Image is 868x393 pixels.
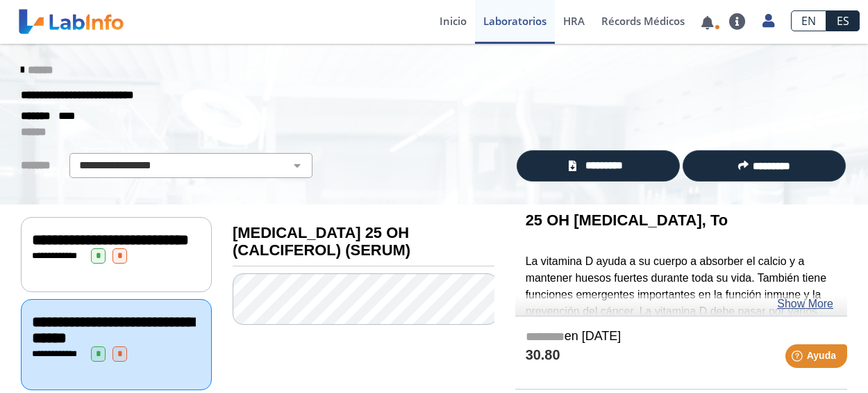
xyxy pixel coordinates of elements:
h5: en [DATE] [526,329,837,345]
span: HRA [563,14,585,28]
a: EN [791,10,826,31]
a: ES [826,10,860,31]
b: 25 OH [MEDICAL_DATA], To [526,211,728,229]
iframe: Help widget launcher [744,339,853,378]
b: [MEDICAL_DATA] 25 OH (CALCIFEROL) (SERUM) [233,224,410,259]
a: Show More [777,296,833,312]
h4: 30.80 [526,347,837,364]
